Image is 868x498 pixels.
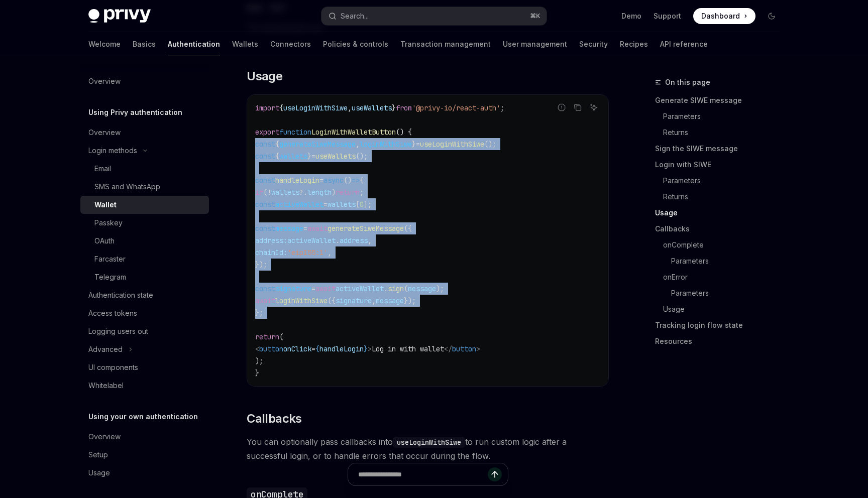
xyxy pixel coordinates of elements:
span: . [384,284,388,293]
a: Returns [655,189,788,205]
span: 'eip155:1' [287,248,328,257]
span: On this page [665,76,710,88]
a: Generate SIWE message [655,92,788,108]
span: function [279,128,311,137]
a: onComplete [655,237,788,253]
span: message [408,284,436,293]
span: chainId: [255,248,287,257]
a: Farcaster [80,250,209,268]
a: Access tokens [80,304,209,322]
span: }; [255,308,263,317]
a: Whitelabel [80,377,209,395]
span: = [311,284,315,293]
span: Callbacks [247,411,302,427]
a: Callbacks [655,221,788,237]
a: API reference [660,32,708,56]
a: Usage [80,464,209,482]
div: Usage [88,467,110,479]
span: export [255,128,279,137]
span: return [255,332,279,341]
span: () [344,176,352,185]
a: Parameters [655,108,788,125]
span: , [328,248,332,257]
span: , [348,103,352,112]
div: SMS and WhatsApp [94,181,160,193]
span: = [319,176,323,185]
span: await [307,224,328,233]
a: Telegram [80,268,209,286]
a: onError [655,269,788,285]
span: const [255,284,275,293]
span: from [396,103,412,112]
span: ! [267,188,271,197]
button: Ask AI [587,101,600,114]
span: [ [356,200,360,209]
span: const [255,200,275,209]
a: Security [579,32,608,56]
span: ]; [364,200,372,209]
span: Usage [247,68,282,84]
div: Overview [88,127,121,139]
span: } [412,140,416,149]
a: Usage [655,301,788,317]
span: }); [255,260,267,269]
a: User management [503,32,567,56]
span: button [259,344,283,353]
span: useLoginWithSiwe [420,140,484,149]
span: </ [444,344,452,353]
a: Resources [655,333,788,349]
span: message [275,224,303,233]
a: Authentication state [80,286,209,304]
span: ⌘ K [530,12,540,20]
div: Passkey [94,217,123,229]
span: (); [356,152,368,161]
div: OAuth [94,235,115,247]
span: = [323,200,328,209]
a: Usage [655,205,788,221]
button: Report incorrect code [555,101,568,114]
span: import [255,103,279,112]
div: Advanced [88,343,123,355]
div: Overview [88,431,121,443]
span: signature [275,284,311,293]
span: ; [360,188,364,197]
span: const [255,176,275,185]
span: { [275,152,279,161]
a: SMS and WhatsApp [80,178,209,196]
a: Authentication [168,32,220,56]
span: onClick [283,344,311,353]
span: sign [388,284,404,293]
a: Policies & controls [323,32,388,56]
span: '@privy-io/react-auth' [412,103,500,112]
a: Wallet [80,196,209,214]
span: (); [484,140,496,149]
span: < [255,344,259,353]
a: Passkey [80,214,209,232]
span: , [372,296,376,305]
span: handleLogin [319,344,364,353]
span: ( [263,188,267,197]
span: async [323,176,344,185]
button: Toggle Login methods section [80,142,209,160]
h5: Using your own authentication [88,411,198,423]
span: You can optionally pass callbacks into to run custom logic after a successful login, or to handle... [247,435,609,463]
a: Recipes [620,32,648,56]
span: activeWallet [336,284,384,293]
div: Email [94,163,111,175]
span: ({ [328,296,336,305]
span: activeWallet [275,200,323,209]
span: } [392,103,396,112]
span: useWallets [352,103,392,112]
span: message [376,296,404,305]
a: Login with SIWE [655,157,788,173]
a: Sign the SIWE message [655,141,788,157]
span: ); [436,284,444,293]
div: Login methods [88,145,137,157]
a: Welcome [88,32,121,56]
a: Parameters [655,253,788,269]
span: { [279,103,283,112]
input: Ask a question... [358,463,488,485]
span: Dashboard [701,11,740,21]
span: > [476,344,480,353]
a: Transaction management [400,32,491,56]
